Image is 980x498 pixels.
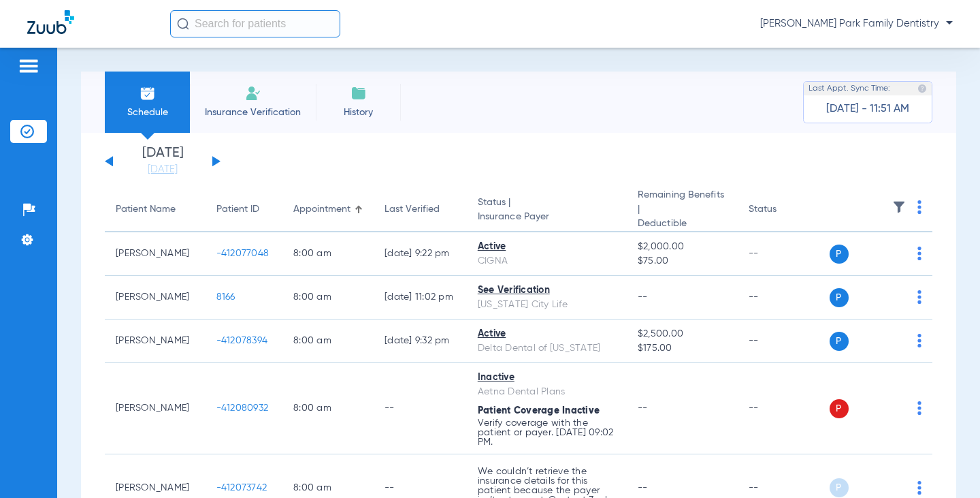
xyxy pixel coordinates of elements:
[478,298,616,312] div: [US_STATE] City Life
[282,320,374,363] td: 8:00 AM
[917,401,921,415] img: group-dot-blue.svg
[917,334,921,347] img: group-dot-blue.svg
[374,232,467,276] td: [DATE] 9:22 PM
[216,202,272,217] div: Patient ID
[245,85,261,102] img: Manual Insurance Verification
[917,247,921,260] img: group-dot-blue.svg
[917,290,921,304] img: group-dot-blue.svg
[917,84,927,93] img: last sync help info
[216,336,268,345] span: -412078394
[200,106,306,119] span: Insurance Verification
[122,163,203,176] a: [DATE]
[917,481,921,495] img: group-dot-blue.svg
[478,254,616,268] div: CIGNA
[638,292,648,302] span: --
[18,58,39,74] img: hamburger-icon
[808,82,890,95] span: Last Appt. Sync Time:
[293,202,350,217] div: Appointment
[830,288,849,307] span: P
[478,327,616,341] div: Active
[385,202,440,217] div: Last Verified
[293,202,363,217] div: Appointment
[638,327,727,341] span: $2,500.00
[830,245,849,264] span: P
[830,332,849,351] span: P
[116,202,176,217] div: Patient Name
[738,188,830,232] th: Status
[105,363,206,454] td: [PERSON_NAME]
[830,399,849,418] span: P
[738,276,830,320] td: --
[638,217,727,231] span: Deductible
[830,478,849,497] span: P
[216,403,269,413] span: -412080932
[826,102,909,116] span: [DATE] - 11:51 AM
[917,200,921,214] img: group-dot-blue.svg
[282,363,374,454] td: 8:00 AM
[216,483,267,493] span: -412073742
[638,483,648,493] span: --
[216,202,259,217] div: Patient ID
[374,276,467,320] td: [DATE] 11:02 PM
[738,232,830,276] td: --
[478,210,616,224] span: Insurance Payer
[374,320,467,363] td: [DATE] 9:32 PM
[27,10,74,34] img: Zuub Logo
[638,341,727,356] span: $175.00
[105,232,206,276] td: [PERSON_NAME]
[892,200,906,214] img: filter.svg
[478,240,616,254] div: Active
[216,292,235,302] span: 8166
[638,254,727,268] span: $75.00
[738,320,830,363] td: --
[122,146,203,176] li: [DATE]
[115,106,180,119] span: Schedule
[478,406,600,416] span: Patient Coverage Inactive
[478,341,616,356] div: Delta Dental of [US_STATE]
[478,283,616,298] div: See Verification
[170,10,340,37] input: Search for patients
[478,385,616,399] div: Aetna Dental Plans
[374,363,467,454] td: --
[282,232,374,276] td: 8:00 AM
[478,371,616,385] div: Inactive
[116,202,195,217] div: Patient Name
[216,249,269,258] span: -412077048
[638,403,648,413] span: --
[738,363,830,454] td: --
[627,188,738,232] th: Remaining Benefits |
[140,85,156,102] img: Schedule
[350,85,367,102] img: History
[177,18,189,30] img: Search Icon
[326,106,391,119] span: History
[478,418,616,447] p: Verify coverage with the patient or payer. [DATE] 09:02 PM.
[760,17,953,31] span: [PERSON_NAME] Park Family Dentistry
[467,188,627,232] th: Status |
[105,320,206,363] td: [PERSON_NAME]
[282,276,374,320] td: 8:00 AM
[385,202,456,217] div: Last Verified
[105,276,206,320] td: [PERSON_NAME]
[638,240,727,254] span: $2,000.00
